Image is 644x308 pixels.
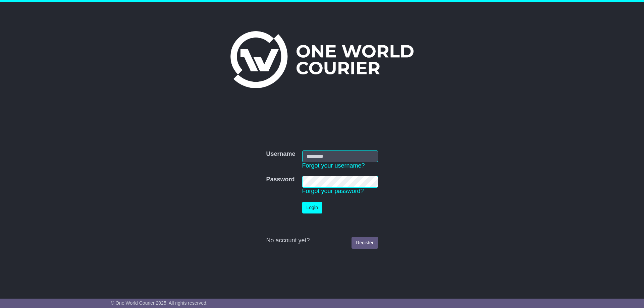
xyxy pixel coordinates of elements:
span: © One World Courier 2025. All rights reserved. [111,300,208,306]
img: One World [230,31,414,88]
button: Login [302,202,322,213]
a: Forgot your username? [302,162,365,169]
label: Password [266,176,294,183]
a: Forgot your password? [302,188,364,194]
div: No account yet? [266,237,378,244]
label: Username [266,150,295,158]
a: Register [352,237,378,249]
